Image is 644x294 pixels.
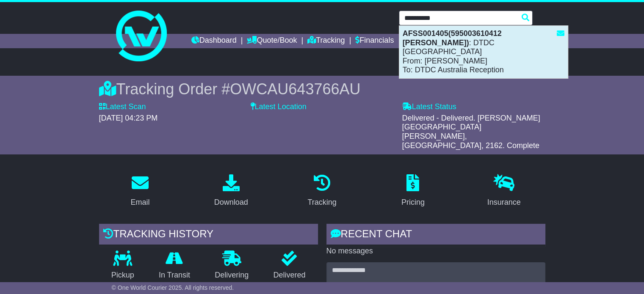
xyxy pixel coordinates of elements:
div: Email [130,197,149,208]
a: Quote/Book [247,34,297,48]
strong: AFSS001405(595003610412 [PERSON_NAME]) [403,29,502,47]
a: Tracking [307,34,345,48]
a: Email [125,171,155,211]
div: Tracking Order # [99,80,545,98]
p: In Transit [146,271,202,280]
div: RECENT CHAT [326,224,545,247]
span: © One World Courier 2025. All rights reserved. [112,284,234,291]
span: OWCAU643766AU [230,80,360,98]
a: Pricing [396,171,430,211]
a: Tracking [302,171,342,211]
span: Delivered - Delivered. [PERSON_NAME][GEOGRAPHIC_DATA][PERSON_NAME], [GEOGRAPHIC_DATA], 2162. Comp... [402,114,540,150]
div: Tracking history [99,224,318,247]
p: Delivering [202,271,261,280]
div: Download [214,197,248,208]
div: Tracking [307,197,336,208]
label: Latest Location [251,102,307,112]
a: Download [209,171,254,211]
p: No messages [326,247,545,256]
a: Financials [355,34,394,48]
span: [DATE] 04:23 PM [99,114,158,122]
a: Insurance [482,171,526,211]
p: Pickup [99,271,146,280]
p: Delivered [261,271,318,280]
div: Insurance [487,197,521,208]
div: Pricing [401,197,425,208]
label: Latest Scan [99,102,146,112]
a: Dashboard [191,34,237,48]
label: Latest Status [402,102,456,112]
div: : DTDC [GEOGRAPHIC_DATA] From: [PERSON_NAME] To: DTDC Australia Reception [399,26,568,78]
